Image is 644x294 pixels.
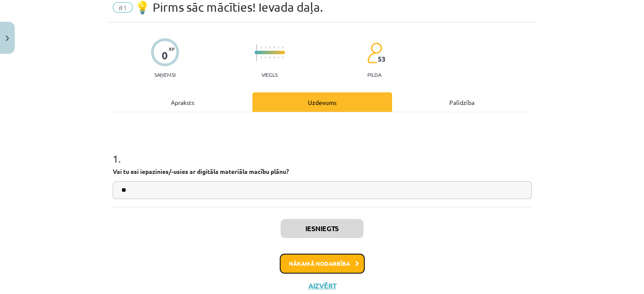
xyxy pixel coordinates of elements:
img: icon-short-line-57e1e144782c952c97e751825c79c345078a6d821885a25fce030b3d8c18986b.svg [282,46,283,49]
img: icon-short-line-57e1e144782c952c97e751825c79c345078a6d821885a25fce030b3d8c18986b.svg [274,46,275,49]
img: icon-close-lesson-0947bae3869378f0d4975bcd49f059093ad1ed9edebbc8119c70593378902aed.svg [6,36,9,41]
img: icon-short-line-57e1e144782c952c97e751825c79c345078a6d821885a25fce030b3d8c18986b.svg [274,56,275,59]
span: #1 [113,2,133,13]
span: XP [169,46,174,51]
button: Aizvērt [306,281,339,290]
img: icon-short-line-57e1e144782c952c97e751825c79c345078a6d821885a25fce030b3d8c18986b.svg [269,46,270,49]
div: 0 [162,49,168,62]
button: Nākamā nodarbība [280,254,365,274]
img: icon-short-line-57e1e144782c952c97e751825c79c345078a6d821885a25fce030b3d8c18986b.svg [282,56,283,59]
p: Viegls [262,72,278,78]
img: icon-short-line-57e1e144782c952c97e751825c79c345078a6d821885a25fce030b3d8c18986b.svg [261,56,262,59]
button: Iesniegts [281,219,363,238]
img: icon-short-line-57e1e144782c952c97e751825c79c345078a6d821885a25fce030b3d8c18986b.svg [278,46,279,49]
img: students-c634bb4e5e11cddfef0936a35e636f08e4e9abd3cc4e673bd6f9a4125e45ecb1.svg [367,42,382,64]
img: icon-short-line-57e1e144782c952c97e751825c79c345078a6d821885a25fce030b3d8c18986b.svg [261,46,262,49]
div: Apraksts [113,92,252,112]
img: icon-short-line-57e1e144782c952c97e751825c79c345078a6d821885a25fce030b3d8c18986b.svg [269,56,270,59]
img: icon-short-line-57e1e144782c952c97e751825c79c345078a6d821885a25fce030b3d8c18986b.svg [265,46,266,49]
span: 53 [378,55,386,63]
strong: Vai tu esi iepazinies/-usies ar digitāla materiāla macību plānu? [113,167,289,175]
div: Palīdzība [392,92,532,112]
img: icon-short-line-57e1e144782c952c97e751825c79c345078a6d821885a25fce030b3d8c18986b.svg [265,56,266,59]
img: icon-short-line-57e1e144782c952c97e751825c79c345078a6d821885a25fce030b3d8c18986b.svg [278,56,279,59]
img: icon-long-line-d9ea69661e0d244f92f715978eff75569469978d946b2353a9bb055b3ed8787d.svg [256,44,257,61]
h1: 1 . [113,137,532,164]
div: Uzdevums [252,92,392,112]
p: Saņemsi [151,72,179,78]
p: pilda [367,72,381,78]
